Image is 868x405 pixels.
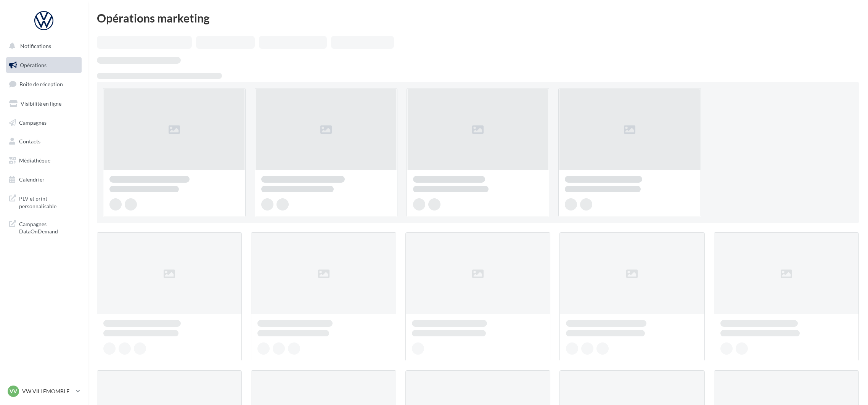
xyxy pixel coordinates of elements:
[19,219,79,235] span: Campagnes DataOnDemand
[5,172,83,188] a: Calendrier
[5,57,83,73] a: Opérations
[22,387,73,395] p: VW VILLEMOMBLE
[5,190,83,213] a: PLV et print personnalisable
[5,115,83,131] a: Campagnes
[5,96,83,112] a: Visibilité en ligne
[19,193,79,210] span: PLV et print personnalisable
[5,133,83,149] a: Contacts
[5,76,83,92] a: Boîte de réception
[20,62,47,68] span: Opérations
[10,387,17,395] span: VV
[97,12,859,24] div: Opérations marketing
[5,216,83,238] a: Campagnes DataOnDemand
[6,384,82,399] a: VV VW VILLEMOMBLE
[19,176,45,183] span: Calendrier
[19,119,47,125] span: Campagnes
[5,38,80,54] button: Notifications
[19,81,63,87] span: Boîte de réception
[20,43,51,49] span: Notifications
[21,100,61,107] span: Visibilité en ligne
[19,157,50,164] span: Médiathèque
[5,153,83,169] a: Médiathèque
[19,138,40,145] span: Contacts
